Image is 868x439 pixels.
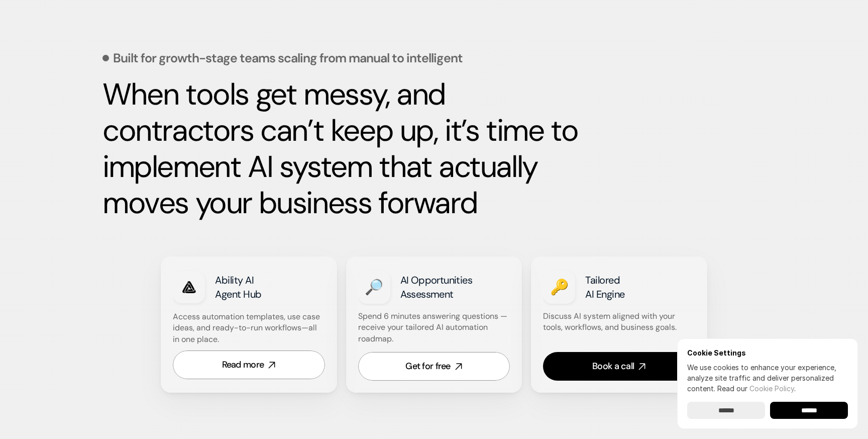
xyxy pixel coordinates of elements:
p: Built for growth-stage teams scaling from manual to intelligent [113,52,463,64]
h3: 🔎 [365,277,383,298]
p: Access automation templates, use case ideas, and ready-to-run workflows—all in one place. [173,311,323,345]
p: Discuss AI system aligned with your tools, workflows, and business goals. [543,311,694,333]
p: We use cookies to enhance your experience, analyze site traffic and deliver personalized content. [687,362,848,394]
h3: 🔑 [550,277,569,298]
strong: When tools get messy, and contractors can’t keep up, it’s time to implement AI system that actual... [102,74,585,223]
a: Book a call [543,352,695,381]
span: Read our . [717,384,796,393]
strong: AI Opportunities Assessment [400,274,475,301]
strong: Tailored [585,274,620,287]
a: Get for free [358,352,510,381]
div: Book a call [592,360,634,373]
div: Read more [222,359,264,371]
strong: Spend 6 minutes answering questions — receive your tailored AI automation roadmap. [358,311,509,344]
h6: Cookie Settings [687,348,848,357]
strong: Ability AI Agent Hub [215,274,262,301]
strong: AI Engine [585,288,625,301]
a: Read more [173,350,325,379]
a: Cookie Policy [749,384,794,393]
div: Get for free [405,360,450,373]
